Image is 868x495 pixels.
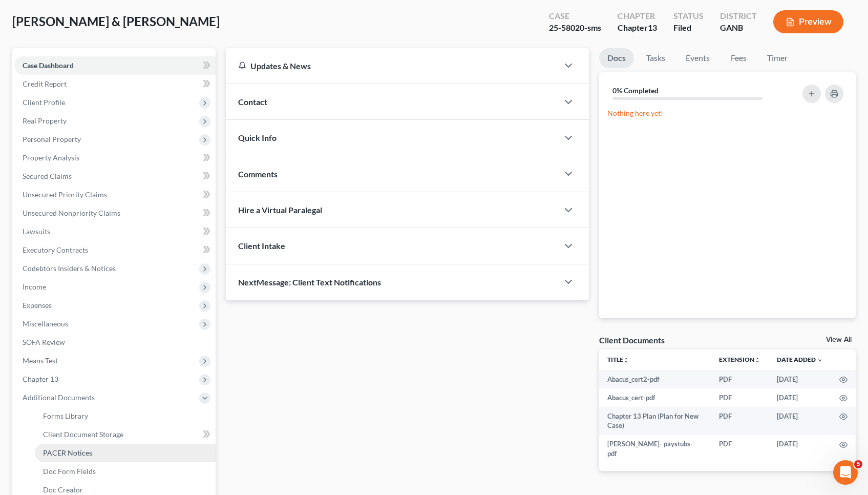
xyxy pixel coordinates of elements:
strong: 0% Completed [612,86,659,95]
p: Nothing here yet! [607,108,848,118]
div: Chapter [618,10,657,22]
td: PDF [711,388,769,407]
span: Executory Contracts [23,245,88,254]
div: 25-58020-sms [549,22,601,34]
span: Doc Form Fields [43,467,96,476]
span: 13 [648,23,657,32]
span: Expenses [23,301,52,310]
span: Lawsuits [23,227,50,236]
div: Filed [673,22,704,34]
td: [DATE] [769,435,831,463]
a: Forms Library [35,407,216,425]
a: Client Document Storage [35,425,216,444]
td: [DATE] [769,388,831,407]
span: Secured Claims [23,172,72,180]
span: Income [23,282,46,291]
span: Personal Property [23,135,81,143]
td: [PERSON_NAME]- paystubs-pdf [599,435,711,463]
button: Preview [773,10,843,33]
a: Unsecured Priority Claims [14,185,216,204]
a: Fees [722,48,755,68]
div: GANB [720,22,757,34]
i: expand_more [817,357,823,363]
span: Chapter 13 [23,375,58,383]
span: Credit Report [23,79,67,88]
a: Secured Claims [14,167,216,185]
a: Docs [599,48,634,68]
td: PDF [711,370,769,388]
span: Case Dashboard [23,61,74,70]
td: Chapter 13 Plan (Plan for New Case) [599,407,711,435]
td: Abacus_cert-pdf [599,388,711,407]
iframe: Intercom live chat [833,460,858,485]
a: Credit Report [14,75,216,93]
span: Unsecured Nonpriority Claims [23,209,120,217]
span: Means Test [23,356,58,365]
span: SOFA Review [23,338,65,346]
a: Lawsuits [14,222,216,241]
span: Comments [238,169,278,179]
span: Additional Documents [23,393,95,402]
span: PACER Notices [43,448,92,457]
span: Hire a Virtual Paralegal [238,205,322,215]
i: unfold_more [623,357,629,363]
a: Titleunfold_more [607,356,629,363]
a: Timer [759,48,796,68]
a: SOFA Review [14,333,216,352]
div: Status [673,10,704,22]
span: Property Analysis [23,153,79,162]
td: [DATE] [769,370,831,388]
span: Forms Library [43,411,88,420]
a: PACER Notices [35,444,216,462]
a: Doc Form Fields [35,462,216,481]
td: [DATE] [769,407,831,435]
a: View All [826,336,852,343]
td: PDF [711,407,769,435]
a: Events [678,48,718,68]
span: Quick Info [238,133,277,142]
div: Client Documents [599,335,665,345]
span: Contact [238,97,267,107]
a: Property Analysis [14,149,216,167]
div: Chapter [618,22,657,34]
span: Client Document Storage [43,430,123,439]
span: Client Profile [23,98,65,107]
a: Unsecured Nonpriority Claims [14,204,216,222]
span: Real Property [23,116,67,125]
a: Extensionunfold_more [719,356,760,363]
a: Case Dashboard [14,56,216,75]
a: Date Added expand_more [777,356,823,363]
span: 5 [854,460,862,468]
div: District [720,10,757,22]
span: Doc Creator [43,485,83,494]
a: Tasks [638,48,673,68]
td: Abacus_cert2-pdf [599,370,711,388]
div: Case [549,10,601,22]
a: Executory Contracts [14,241,216,259]
span: Codebtors Insiders & Notices [23,264,116,273]
span: Client Intake [238,241,285,251]
span: Miscellaneous [23,319,68,328]
span: [PERSON_NAME] & [PERSON_NAME] [12,14,220,29]
span: NextMessage: Client Text Notifications [238,277,381,287]
div: Updates & News [238,60,546,71]
td: PDF [711,435,769,463]
span: Unsecured Priority Claims [23,190,107,199]
i: unfold_more [754,357,760,363]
